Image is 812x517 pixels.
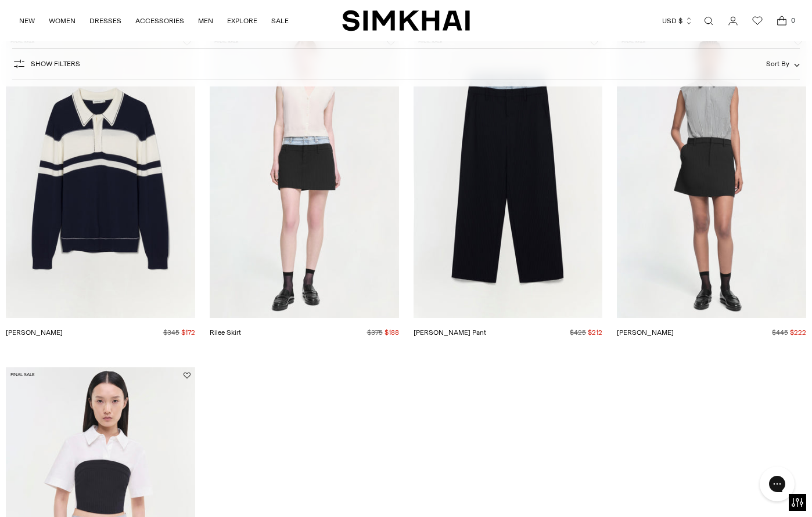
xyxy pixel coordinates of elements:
span: $188 [385,328,399,337]
a: SALE [271,8,289,34]
a: MEN [198,8,213,34]
img: Louis Popover [6,34,195,318]
button: Add to Wishlist [184,372,191,379]
a: Open cart modal [770,9,793,32]
button: Show Filters [12,55,80,73]
img: Graham Dress [617,34,806,318]
a: Go to the account page [721,9,745,32]
a: [PERSON_NAME] [6,328,63,337]
a: DRESSES [89,8,121,34]
s: $345 [163,328,179,337]
a: EXPLORE [227,8,257,34]
a: [PERSON_NAME] Pant [414,328,486,337]
iframe: Sign Up via Text for Offers [9,473,117,508]
a: SIMKHAI [342,9,470,32]
button: USD $ [662,8,693,34]
img: Ophelia Pant [414,34,603,318]
s: $375 [367,328,383,337]
span: Sort By [766,60,789,68]
s: $445 [772,328,788,337]
s: $425 [570,328,586,337]
iframe: Gorgias live chat messenger [754,462,800,505]
a: [PERSON_NAME] [617,328,674,337]
a: Rilee Skirt [210,328,241,337]
a: Wishlist [746,9,769,32]
span: $222 [790,328,806,337]
a: NEW [19,8,35,34]
span: $212 [588,328,602,337]
img: Rilee Skirt [210,34,399,318]
span: Show Filters [31,60,80,68]
a: WOMEN [49,8,76,34]
button: Sort By [766,57,800,70]
span: 0 [788,15,798,26]
a: ACCESSORIES [135,8,184,34]
span: $172 [181,328,195,337]
a: Open search modal [697,9,720,32]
